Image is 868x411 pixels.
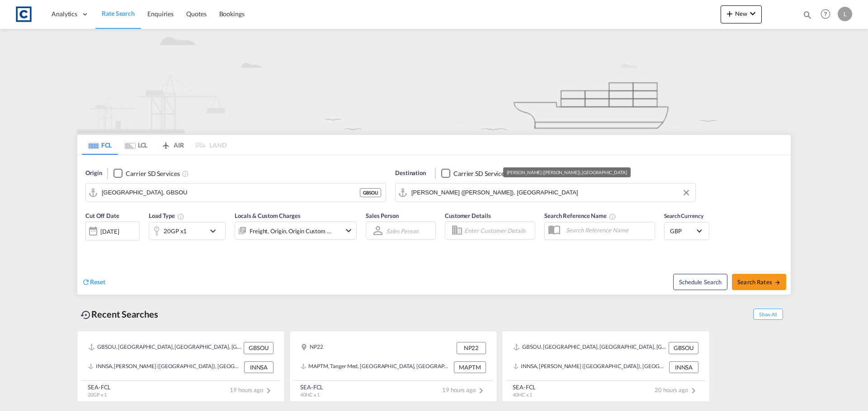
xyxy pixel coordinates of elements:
div: Origin Checkbox No InkUnchecked: Search for CY (Container Yard) services for all selected carrier... [77,155,791,295]
div: [DATE] [85,222,140,240]
md-input-container: Southampton, GBSOU [86,184,386,202]
input: Search Reference Name [561,223,655,237]
md-icon: icon-airplane [160,140,171,147]
md-icon: Unchecked: Search for CY (Container Yard) services for all selected carriers.Checked : Search for... [182,170,189,177]
span: Analytics [52,9,77,18]
md-tab-item: AIR [154,135,190,155]
button: Note: By default Schedule search will only considerorigin ports, destination ports and cut off da... [673,274,727,290]
md-icon: Your search will be saved by the below given name [609,213,616,220]
input: Enter Customer Details [464,224,532,237]
recent-search-card: GBSOU, [GEOGRAPHIC_DATA], [GEOGRAPHIC_DATA], [GEOGRAPHIC_DATA] & [GEOGRAPHIC_DATA], [GEOGRAPHIC_D... [502,331,710,402]
span: 19 hours ago [230,386,274,393]
span: Load Type [149,212,184,219]
span: GBP [670,227,695,235]
div: NP22 [457,342,486,354]
md-icon: icon-magnify [802,10,812,20]
div: INNSA, Jawaharlal Nehru (Nhava Sheva), India, Indian Subcontinent, Asia Pacific [88,361,242,373]
md-icon: icon-chevron-right [688,385,699,396]
div: [DATE] [100,227,119,236]
input: Search by Port [411,186,691,199]
div: Carrier SD Services [126,169,179,178]
span: 20 hours ago [655,386,699,393]
md-checkbox: Checkbox No Ink [441,169,507,178]
span: Rate Search [102,9,135,17]
div: MAPTM [454,361,486,373]
span: Quotes [186,10,206,18]
recent-search-card: GBSOU, [GEOGRAPHIC_DATA], [GEOGRAPHIC_DATA], [GEOGRAPHIC_DATA] & [GEOGRAPHIC_DATA], [GEOGRAPHIC_D... [77,331,285,402]
div: Freight Origin Origin Custom Factory Stuffing [250,225,332,237]
div: GBSOU, Southampton, United Kingdom, GB & Ireland, Europe [88,342,241,354]
span: Sales Person [366,212,399,219]
span: 19 hours ago [442,386,486,393]
div: MAPTM, Tanger Med, Morocco, Northern Africa, Africa [301,361,452,373]
md-icon: icon-chevron-down [343,225,354,236]
span: Destination [395,169,426,178]
span: 40HC x 1 [513,392,532,397]
md-icon: icon-chevron-down [747,8,758,19]
div: NP22 [301,342,323,354]
div: Recent Searches [77,304,162,324]
div: 20GP x1icon-chevron-down [149,222,226,240]
span: Locals & Custom Charges [235,212,301,219]
input: Search by Port [102,186,360,199]
md-icon: Select multiple loads to view rates [177,213,184,220]
span: Origin [85,169,102,178]
span: Customer Details [445,212,491,219]
div: Help [818,6,838,23]
img: 1fdb9190129311efbfaf67cbb4249bed.jpeg [14,4,34,24]
button: icon-plus 400-fgNewicon-chevron-down [721,5,762,23]
span: Search Rates [737,278,781,286]
span: Bookings [219,10,245,18]
div: INNSA [244,361,274,373]
md-input-container: Jawaharlal Nehru (Nhava Sheva), INNSA [396,184,695,202]
div: INNSA [669,361,698,373]
md-icon: icon-chevron-down [208,226,223,236]
md-icon: icon-refresh [82,278,90,286]
md-checkbox: Checkbox No Ink [113,169,179,178]
div: Carrier SD Services [453,169,507,178]
div: [PERSON_NAME] ([PERSON_NAME]), [GEOGRAPHIC_DATA] [507,167,627,177]
div: SEA-FCL [88,383,111,391]
md-icon: icon-plus 400-fg [724,8,735,19]
md-select: Select Currency: £ GBPUnited Kingdom Pound [669,224,704,237]
span: 20GP x 1 [88,392,107,397]
img: new-FCL.png [77,29,791,134]
div: GBSOU [360,188,381,197]
span: Cut Off Date [85,212,119,219]
span: 40HC x 1 [300,392,320,397]
md-pagination-wrapper: Use the left and right arrow keys to navigate between tabs [82,135,226,155]
span: New [724,10,758,17]
md-select: Sales Person [385,224,420,237]
div: icon-refreshReset [82,277,105,287]
span: Search Reference Name [544,212,616,219]
span: Show All [753,309,783,320]
div: 20GP x1 [164,225,187,237]
div: SEA-FCL [513,383,536,391]
md-datepicker: Select [85,240,92,252]
md-tab-item: LCL [118,135,154,155]
md-icon: icon-backup-restore [80,309,91,320]
div: SEA-FCL [300,383,323,391]
span: Enquiries [147,10,174,18]
recent-search-card: NP22 NP22MAPTM, Tanger Med, [GEOGRAPHIC_DATA], [GEOGRAPHIC_DATA], [GEOGRAPHIC_DATA] MAPTMSEA-FCL4... [289,331,497,402]
div: GBSOU [244,342,274,354]
md-icon: icon-arrow-right [774,279,781,286]
span: Search Currency [664,212,703,219]
div: L [838,7,852,21]
div: icon-magnify [802,10,812,23]
button: Clear Input [679,186,693,199]
div: Freight Origin Origin Custom Factory Stuffingicon-chevron-down [235,222,357,240]
md-tab-item: FCL [82,135,118,155]
span: Reset [90,278,105,286]
span: Help [818,6,833,22]
button: Search Ratesicon-arrow-right [732,274,786,290]
md-icon: icon-chevron-right [476,385,486,396]
div: GBSOU [669,342,698,354]
div: INNSA, Jawaharlal Nehru (Nhava Sheva), India, Indian Subcontinent, Asia Pacific [513,361,667,373]
md-icon: icon-chevron-right [263,385,274,396]
div: GBSOU, Southampton, United Kingdom, GB & Ireland, Europe [513,342,666,354]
